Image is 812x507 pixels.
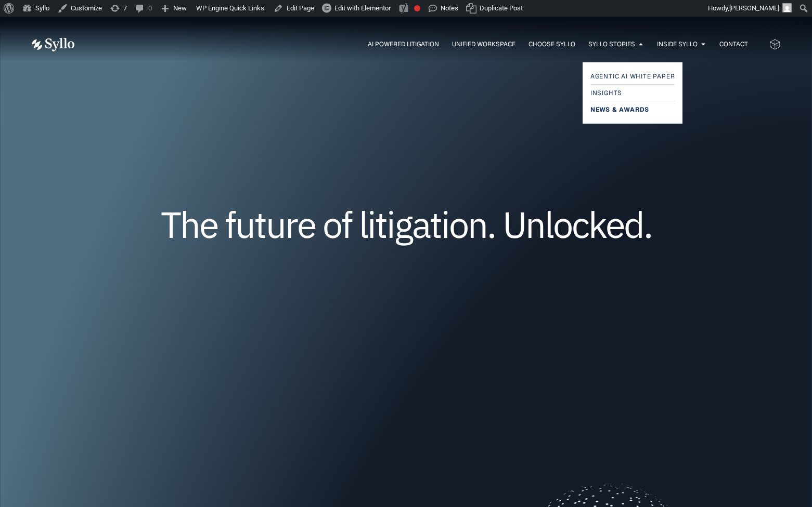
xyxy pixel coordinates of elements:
img: Vector [32,38,74,51]
nav: Menu [95,39,748,49]
div: Focus keyphrase not set [414,5,420,11]
a: Syllo Stories [588,39,635,49]
a: Insights [590,87,675,99]
span: Insights [590,87,622,99]
a: Choose Syllo [529,39,575,49]
span: News & Awards [590,103,649,116]
span: Edit with Elementor [334,4,391,12]
div: Menu Toggle [95,39,748,49]
h1: The future of litigation. Unlocked. [94,207,718,242]
a: Inside Syllo [657,39,698,49]
a: News & Awards [590,103,675,116]
a: Agentic AI White Paper [590,70,675,83]
a: Contact [719,39,748,49]
span: [PERSON_NAME] [729,4,779,12]
a: Unified Workspace [452,39,515,49]
a: AI Powered Litigation [368,39,439,49]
